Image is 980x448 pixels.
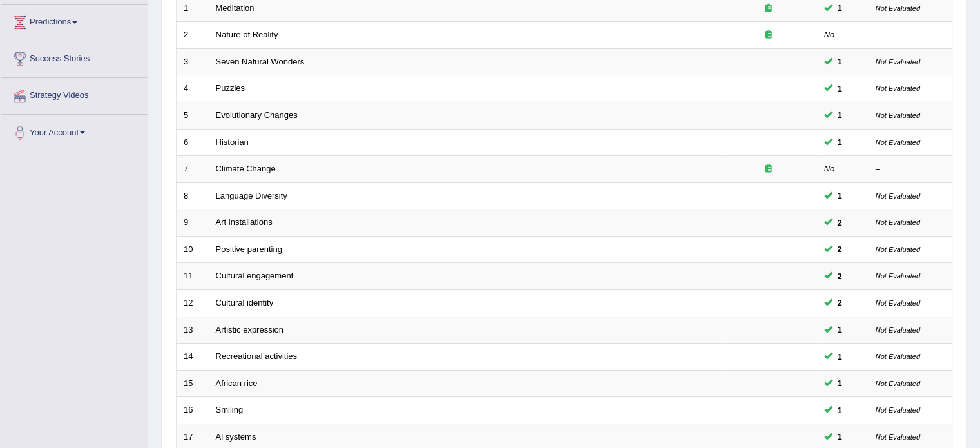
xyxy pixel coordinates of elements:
[824,164,835,173] em: No
[216,244,282,254] a: Positive parenting
[876,246,920,253] small: Not Evaluated
[876,84,920,92] small: Not Evaluated
[876,163,945,175] div: –
[216,57,305,66] a: Seven Natural Wonders
[216,30,278,39] a: Nature of Reality
[1,115,148,147] a: Your Account
[177,182,209,209] td: 8
[216,405,244,414] a: Smiling
[177,263,209,290] td: 11
[1,5,148,37] a: Predictions
[876,380,920,387] small: Not Evaluated
[216,298,274,307] a: Cultural identity
[216,378,258,388] a: African rice
[876,272,920,280] small: Not Evaluated
[727,3,810,15] div: Exam occurring question
[876,353,920,360] small: Not Evaluated
[832,216,847,229] span: You can still take this question
[216,191,287,200] a: Language Diversity
[832,135,847,149] span: You can still take this question
[876,406,920,414] small: Not Evaluated
[876,112,920,119] small: Not Evaluated
[216,271,294,280] a: Cultural engagement
[832,189,847,202] span: You can still take this question
[177,22,209,49] td: 2
[832,350,847,364] span: You can still take this question
[216,325,283,335] a: Artistic expression
[216,217,273,227] a: Art installations
[727,163,810,175] div: Exam occurring question
[832,55,847,68] span: You can still take this question
[177,156,209,183] td: 7
[876,299,920,307] small: Not Evaluated
[177,209,209,237] td: 9
[216,110,298,120] a: Evolutionary Changes
[876,29,945,41] div: –
[727,29,810,41] div: Exam occurring question
[824,30,835,39] em: No
[832,1,847,15] span: You can still take this question
[832,82,847,95] span: You can still take this question
[216,164,276,173] a: Climate Change
[177,397,209,424] td: 16
[876,433,920,441] small: Not Evaluated
[177,344,209,371] td: 14
[876,5,920,12] small: Not Evaluated
[876,192,920,200] small: Not Evaluated
[832,376,847,390] span: You can still take this question
[216,351,297,361] a: Recreational activities
[216,432,256,442] a: Al systems
[1,41,148,73] a: Success Stories
[832,108,847,122] span: You can still take this question
[876,326,920,334] small: Not Evaluated
[216,83,245,93] a: Puzzles
[876,58,920,66] small: Not Evaluated
[177,75,209,102] td: 4
[216,3,255,13] a: Meditation
[177,48,209,75] td: 3
[177,236,209,263] td: 10
[177,289,209,317] td: 12
[177,129,209,156] td: 6
[216,137,249,147] a: Historian
[177,102,209,130] td: 5
[876,139,920,146] small: Not Evaluated
[1,78,148,110] a: Strategy Videos
[832,296,847,309] span: You can still take this question
[832,323,847,336] span: You can still take this question
[876,219,920,226] small: Not Evaluated
[832,269,847,283] span: You can still take this question
[177,317,209,344] td: 13
[832,404,847,417] span: You can still take this question
[177,370,209,397] td: 15
[832,242,847,256] span: You can still take this question
[832,430,847,443] span: You can still take this question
